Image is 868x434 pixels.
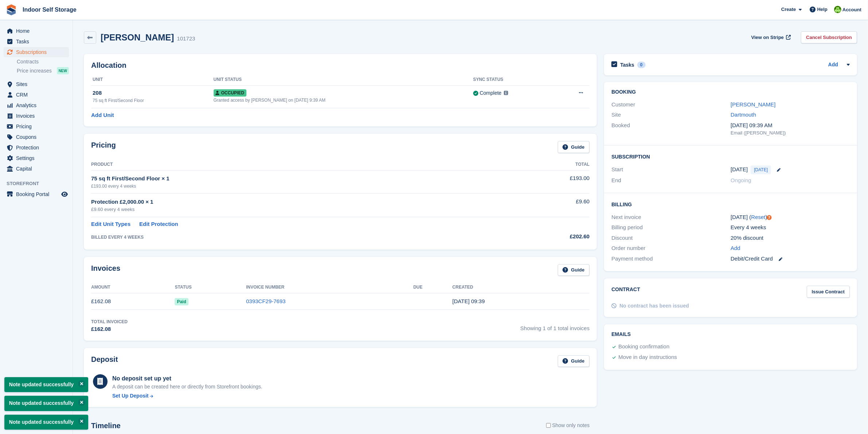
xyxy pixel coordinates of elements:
a: Guide [558,355,590,367]
a: Cancel Subscription [801,31,857,43]
span: Pricing [16,121,60,132]
div: £202.60 [497,232,589,241]
span: Tasks [16,36,60,47]
div: Email ([PERSON_NAME]) [731,129,850,137]
a: menu [4,111,69,121]
span: View on Stripe [751,34,784,41]
div: Order number [611,244,731,253]
a: menu [4,164,69,174]
div: Complete [480,89,502,97]
div: Site [611,111,731,119]
div: [DATE] 09:39 AM [731,121,850,130]
th: Unit Status [214,74,473,86]
img: icon-info-grey-7440780725fd019a000dd9b08b2336e03edf1995a4989e88bcd33f0948082b44.svg [504,91,508,95]
a: Edit Protection [139,220,178,228]
div: Booking confirmation [618,343,669,351]
span: Account [842,6,861,13]
div: Next invoice [611,213,731,222]
span: Booking Portal [16,189,60,199]
div: Every 4 weeks [731,223,850,232]
a: Guide [558,141,590,153]
div: Total Invoiced [91,318,128,325]
h2: Tasks [620,62,634,68]
span: Settings [16,153,60,163]
span: Showing 1 of 1 total invoices [520,318,589,333]
div: 20% discount [731,234,850,242]
span: Protection [16,142,60,153]
h2: Emails [611,332,850,337]
img: Helen Wilson [834,6,841,13]
span: Analytics [16,100,60,110]
span: Capital [16,164,60,174]
h2: Allocation [91,61,589,70]
a: Indoor Self Storage [20,4,79,16]
div: 101723 [177,35,195,43]
span: Ongoing [731,177,751,183]
div: 75 sq ft First/Second Floor [93,97,214,104]
td: £9.60 [497,193,589,217]
a: Dartmouth [731,112,756,118]
span: Create [781,6,796,13]
a: menu [4,100,69,110]
p: Note updated successfully [4,415,88,430]
span: Coupons [16,132,60,142]
div: Booked [611,121,731,137]
div: £193.00 every 4 weeks [91,183,497,189]
th: Product [91,159,497,171]
th: Total [497,159,589,171]
th: Invoice Number [246,282,413,293]
td: £193.00 [497,170,589,193]
a: Price increases NEW [17,67,69,75]
a: menu [4,90,69,100]
span: Help [817,6,828,13]
div: 0 [637,62,646,68]
th: Amount [91,282,175,293]
span: Home [16,26,60,36]
div: No contract has been issued [619,302,689,310]
h2: Pricing [91,141,116,153]
a: menu [4,121,69,132]
a: Guide [558,264,590,276]
span: Storefront [7,180,73,187]
a: Preview store [60,190,69,199]
div: Tooltip anchor [766,214,772,221]
th: Created [452,282,589,293]
a: menu [4,26,69,36]
span: Paid [175,298,188,305]
a: menu [4,153,69,163]
span: Subscriptions [16,47,60,57]
div: Set Up Deposit [112,392,149,400]
th: Sync Status [473,74,554,86]
p: Note updated successfully [4,396,88,411]
a: Set Up Deposit [112,392,262,400]
p: A deposit can be created here or directly from Storefront bookings. [112,383,262,391]
img: stora-icon-8386f47178a22dfd0bd8f6a31ec36ba5ce8667c1dd55bd0f319d3a0aa187defe.svg [6,4,17,15]
a: menu [4,132,69,142]
a: Contracts [17,58,69,65]
a: menu [4,189,69,199]
div: No deposit set up yet [112,374,262,383]
a: menu [4,142,69,153]
a: Edit Unit Types [91,220,131,228]
div: Customer [611,101,731,109]
p: Note updated successfully [4,377,88,392]
th: Due [413,282,452,293]
a: menu [4,36,69,47]
div: Discount [611,234,731,242]
a: Add [731,244,740,253]
th: Unit [91,74,214,86]
label: Show only notes [546,422,590,429]
div: Move in day instructions [618,353,677,362]
div: 75 sq ft First/Second Floor × 1 [91,175,497,183]
h2: [PERSON_NAME] [101,32,174,42]
div: Protection £2,000.00 × 1 [91,198,497,206]
h2: Billing [611,200,850,208]
a: 0393CF29-7693 [246,298,285,304]
div: 208 [93,89,214,97]
span: Price increases [17,67,52,74]
h2: Deposit [91,355,118,367]
span: Invoices [16,111,60,121]
div: Granted access by [PERSON_NAME] on [DATE] 9:39 AM [214,97,473,103]
h2: Contract [611,286,640,298]
input: Show only notes [546,422,551,429]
